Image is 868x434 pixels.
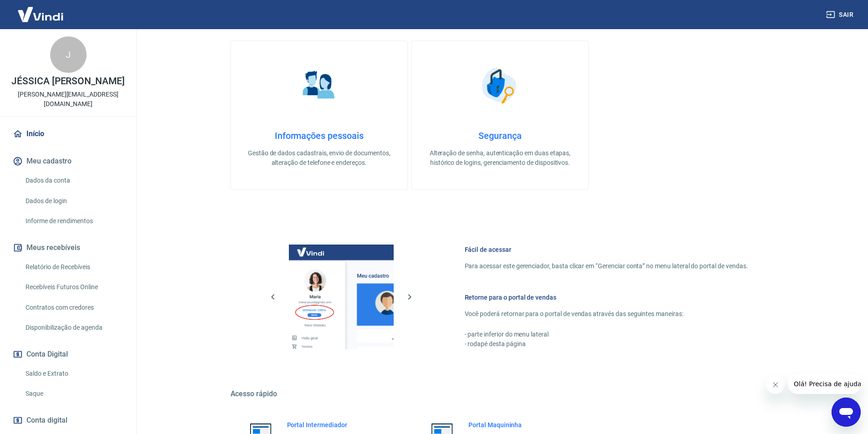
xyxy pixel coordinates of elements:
[22,212,125,230] a: Informe de rendimentos
[22,384,125,403] a: Saque
[426,130,574,141] h4: Segurança
[465,339,748,349] p: - rodapé desta página
[289,245,394,349] img: Imagem da dashboard mostrando o botão de gerenciar conta na sidebar no lado esquerdo
[426,148,574,168] p: Alteração de senha, autenticação em duas etapas, histórico de logins, gerenciamento de dispositivos.
[832,398,861,427] iframe: Botão para abrir a janela de mensagens
[50,36,87,73] div: J
[22,318,125,337] a: Disponibilização de agenda
[11,124,125,144] a: Início
[22,258,125,276] a: Relatório de Recebíveis
[465,309,748,319] p: Você poderá retornar para o portal de vendas através das seguintes maneiras:
[246,148,393,168] p: Gestão de dados cadastrais, envio de documentos, alteração de telefone e endereços.
[5,6,77,14] span: Olá! Precisa de ajuda?
[465,245,748,254] h6: Fácil de acessar
[22,298,125,317] a: Contratos com credores
[465,330,748,339] p: - parte inferior do menu lateral
[477,63,523,108] img: Segurança
[468,420,548,429] h6: Portal Maquininha
[11,151,125,171] button: Meu cadastro
[246,130,393,141] h4: Informações pessoais
[465,261,748,271] p: Para acessar este gerenciador, basta clicar em “Gerenciar conta” no menu lateral do portal de ven...
[296,63,342,108] img: Informações pessoais
[22,171,125,190] a: Dados da conta
[465,293,748,302] h6: Retorne para o portal de vendas
[11,410,125,430] a: Conta digital
[824,6,857,23] button: Sair
[22,192,125,210] a: Dados de login
[26,414,67,427] span: Conta digital
[411,41,589,190] a: SegurançaSegurançaAlteração de senha, autenticação em duas etapas, histórico de logins, gerenciam...
[22,278,125,296] a: Recebíveis Futuros Online
[231,41,408,190] a: Informações pessoaisInformações pessoaisGestão de dados cadastrais, envio de documentos, alteraçã...
[11,77,125,86] p: JÉSSICA [PERSON_NAME]
[231,389,770,398] h5: Acesso rápido
[11,344,125,364] button: Conta Digital
[22,364,125,383] a: Saldo e Extrato
[766,376,785,394] iframe: Fechar mensagem
[11,0,70,28] img: Vindi
[11,238,125,258] button: Meus recebíveis
[788,374,861,394] iframe: Mensagem da empresa
[7,90,129,109] p: [PERSON_NAME][EMAIL_ADDRESS][DOMAIN_NAME]
[287,420,368,429] h6: Portal Intermediador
